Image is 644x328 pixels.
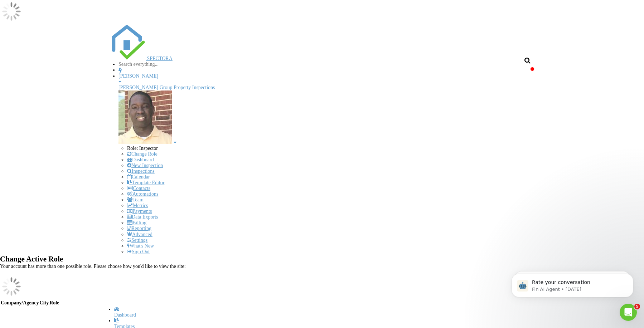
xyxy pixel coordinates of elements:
[501,259,644,309] iframe: Intercom notifications message
[1,300,39,306] th: Company/Agency
[127,157,154,162] a: Dashboard
[114,307,538,318] a: Dashboard
[634,304,640,309] span: 5
[127,174,150,180] a: Calendar
[127,186,150,191] a: Contacts
[127,243,154,249] a: What's New
[118,62,179,67] input: Search everything...
[118,85,534,90] div: Smith Group Property Inspections
[127,209,152,214] a: Payments
[49,300,59,306] th: Role
[127,232,152,237] a: Advanced
[118,90,172,144] img: pic_2.jpg
[127,151,158,157] a: Change Role
[127,180,164,185] a: Template Editor
[127,249,150,254] a: Sign Out
[620,304,637,321] iframe: Intercom live chat
[127,168,155,174] a: Inspections
[118,73,534,79] div: [PERSON_NAME]
[127,191,158,197] a: Automations
[127,197,144,202] a: Team
[127,220,146,225] a: Billing
[127,238,147,243] a: Settings
[127,214,158,220] a: Data Exports
[110,24,146,60] img: The Best Home Inspection Software - Spectora
[40,300,49,306] th: City
[127,226,151,231] a: Reporting
[114,312,538,318] div: Dashboard
[127,163,163,168] a: New Inspection
[127,146,158,151] span: Role: Inspector
[127,203,148,208] a: Metrics
[147,56,173,61] span: SPECTORA
[110,56,173,61] a: SPECTORA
